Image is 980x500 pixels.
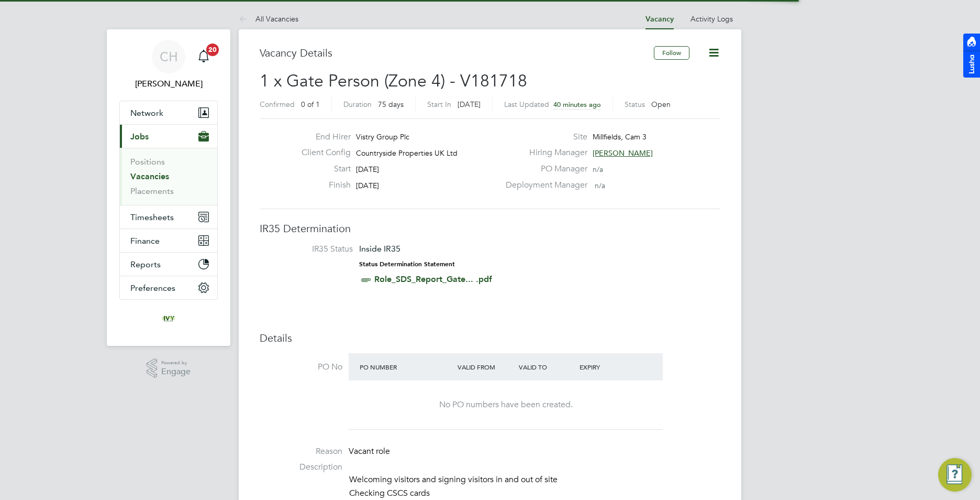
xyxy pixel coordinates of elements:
[120,205,217,229] button: Timesheets
[130,283,175,293] span: Preferences
[374,274,492,284] a: Role_SDS_Report_Gate... .pdf
[239,14,298,24] a: All Vacancies
[160,50,178,63] span: CH
[651,100,671,109] span: Open
[499,132,587,143] label: Site
[938,458,972,492] button: Engage Resource Center
[260,362,342,373] label: PO No
[130,157,165,167] a: Positions
[130,212,174,222] span: Timesheets
[349,474,720,488] li: Welcoming visitors and signing visitors in and out of site
[119,40,218,90] a: CH[PERSON_NAME]
[130,236,160,246] span: Finance
[107,29,230,346] nav: Main navigation
[654,46,689,60] button: Follow
[359,244,400,254] span: Inside IR35
[293,164,351,175] label: Start
[120,101,217,124] button: Network
[593,148,653,158] span: [PERSON_NAME]
[260,46,654,60] h3: Vacancy Details
[301,100,320,109] span: 0 of 1
[593,132,647,142] span: Millfields, Cam 3
[357,357,455,376] div: PO Number
[553,100,601,109] span: 40 minutes ago
[120,276,217,299] button: Preferences
[595,181,605,190] span: n/a
[206,44,219,56] span: 20
[161,367,191,376] span: Engage
[270,244,353,255] label: IR35 Status
[499,164,587,175] label: PO Manager
[516,357,577,376] div: Valid To
[260,222,720,235] h3: IR35 Determination
[356,165,379,174] span: [DATE]
[147,358,191,378] a: Powered byEngage
[120,253,217,276] button: Reports
[120,125,217,148] button: Jobs
[260,462,342,473] label: Description
[349,446,390,456] span: Vacant role
[130,132,149,142] span: Jobs
[625,100,645,109] label: Status
[427,100,451,109] label: Start In
[130,186,174,196] a: Placements
[293,147,351,158] label: Client Config
[359,399,652,410] div: No PO numbers have been created.
[645,15,674,24] a: Vacancy
[499,147,587,158] label: Hiring Manager
[160,310,177,327] img: ivyresourcegroup-logo-retina.png
[193,40,214,73] a: 20
[260,446,342,457] label: Reason
[293,132,351,143] label: End Hirer
[130,259,161,269] span: Reports
[161,358,191,367] span: Powered by
[120,229,217,252] button: Finance
[343,100,372,109] label: Duration
[458,100,481,109] span: [DATE]
[691,14,733,24] a: Activity Logs
[359,260,455,268] strong: Status Determination Statement
[593,165,603,174] span: n/a
[260,331,720,345] h3: Details
[356,181,379,190] span: [DATE]
[577,357,638,376] div: Expiry
[455,357,516,376] div: Valid From
[260,100,295,109] label: Confirmed
[356,148,458,158] span: Countryside Properties UK Ltd
[120,148,217,205] div: Jobs
[378,100,404,109] span: 75 days
[119,78,218,90] span: Charlie Hobbs
[293,180,351,191] label: Finish
[130,108,163,118] span: Network
[499,180,587,191] label: Deployment Manager
[119,310,218,327] a: Go to home page
[260,71,527,91] span: 1 x Gate Person (Zone 4) - V181718
[130,171,169,181] a: Vacancies
[356,132,409,142] span: Vistry Group Plc
[504,100,549,109] label: Last Updated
